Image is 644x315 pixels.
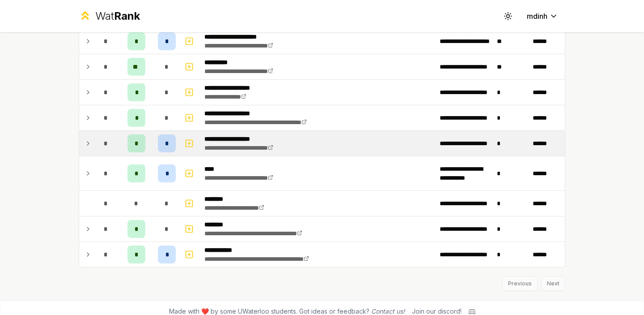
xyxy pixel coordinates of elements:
[371,307,405,315] a: Contact us!
[114,9,140,22] span: Rank
[79,9,140,23] a: WatRank
[527,11,547,22] span: mdinh
[520,8,565,24] button: mdinh
[95,9,140,23] div: Wat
